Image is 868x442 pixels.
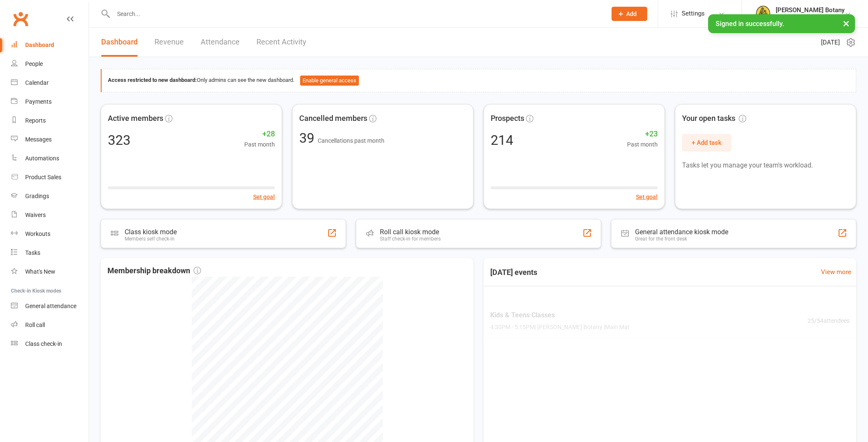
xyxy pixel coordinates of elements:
[11,55,89,73] a: People
[716,20,784,28] span: Signed in successfully.
[682,112,746,125] span: Your open tasks
[11,149,89,168] a: Automations
[490,310,630,321] span: Kids & Teens Classes
[201,28,240,57] a: Attendance
[11,111,89,130] a: Reports
[108,112,163,125] span: Active members
[154,28,184,57] a: Revenue
[11,297,89,316] a: General attendance kiosk mode
[11,335,89,353] a: Class kiosk mode
[25,117,46,124] div: Reports
[491,112,524,125] span: Prospects
[612,7,647,21] button: Add
[11,316,89,335] a: Roll call
[11,206,89,225] a: Waivers
[11,92,89,111] a: Payments
[25,79,49,86] div: Calendar
[380,228,441,236] div: Roll call kiosk mode
[380,236,441,242] div: Staff check-in for members
[635,236,728,242] div: Great for the front desk
[25,268,55,275] div: What's New
[11,130,89,149] a: Messages
[11,73,89,92] a: Calendar
[108,77,197,83] strong: Access restricted to new dashboard:
[490,322,630,332] span: 4:30PM - 5:15PM | [PERSON_NAME] Botany | Main Mat
[25,42,54,48] div: Dashboard
[25,193,49,199] div: Gradings
[11,225,89,243] a: Workouts
[299,130,318,146] span: 39
[25,155,59,162] div: Automations
[11,262,89,281] a: What's New
[107,265,201,277] span: Membership breakdown
[627,140,658,149] span: Past month
[626,10,637,17] span: Add
[11,168,89,187] a: Product Sales
[25,340,62,347] div: Class check-in
[484,265,544,280] h3: [DATE] events
[776,14,844,21] div: [PERSON_NAME] Botany
[808,316,850,325] span: 25 / 54 attendees
[682,160,849,171] p: Tasks let you manage your team's workload.
[244,128,275,140] span: +28
[25,212,46,218] div: Waivers
[101,28,138,57] a: Dashboard
[635,228,728,236] div: General attendance kiosk mode
[318,137,384,144] span: Cancellations past month
[11,36,89,55] a: Dashboard
[108,76,850,86] div: Only admins can see the new dashboard.
[25,249,40,256] div: Tasks
[839,14,854,32] button: ×
[25,136,52,143] div: Messages
[491,133,513,147] div: 214
[636,192,658,201] button: Set goal
[682,4,705,23] span: Settings
[10,8,31,29] a: Clubworx
[25,60,43,67] div: People
[299,112,367,125] span: Cancelled members
[244,140,275,149] span: Past month
[682,134,731,152] button: + Add task
[627,128,658,140] span: +23
[25,230,50,237] div: Workouts
[776,6,844,14] div: [PERSON_NAME] Botany
[300,76,359,86] button: Enable general access
[25,322,45,328] div: Roll call
[125,228,177,236] div: Class kiosk mode
[11,243,89,262] a: Tasks
[821,37,840,47] span: [DATE]
[821,267,851,277] a: View more
[111,8,601,20] input: Search...
[125,236,177,242] div: Members self check-in
[25,174,61,180] div: Product Sales
[755,5,771,22] img: thumb_image1629331612.png
[253,192,275,201] button: Set goal
[108,133,131,147] div: 323
[25,98,52,105] div: Payments
[11,187,89,206] a: Gradings
[256,28,306,57] a: Recent Activity
[25,303,76,309] div: General attendance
